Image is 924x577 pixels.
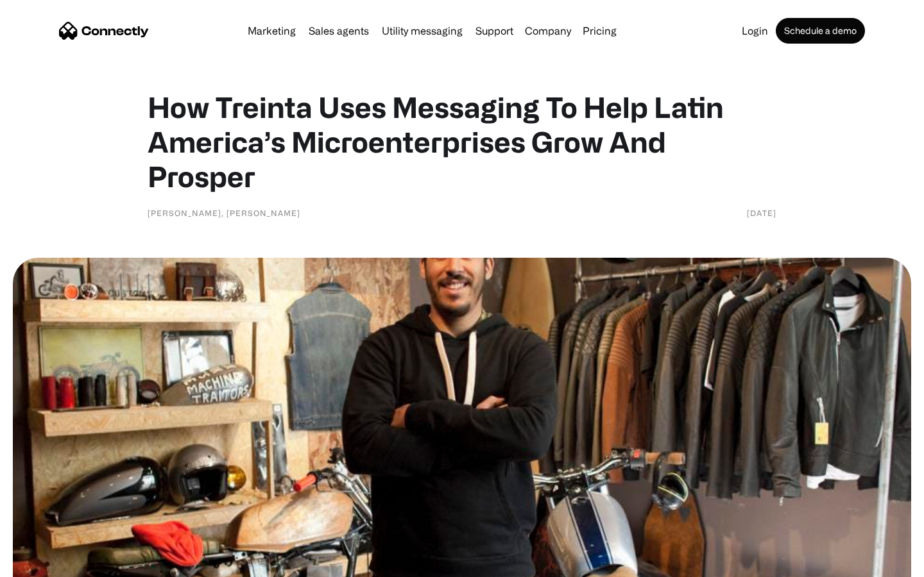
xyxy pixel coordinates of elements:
a: Pricing [577,26,622,36]
a: Sales agents [304,26,374,36]
a: home [59,21,149,40]
a: Schedule a demo [776,18,865,44]
aside: Language selected: English [13,555,77,573]
div: [PERSON_NAME], [PERSON_NAME] [148,206,300,219]
a: Login [737,26,773,36]
div: Company [525,22,571,40]
a: Utility messaging [377,26,468,36]
ul: Language list [26,555,77,573]
a: Support [470,26,518,36]
h1: How Treinta Uses Messaging To Help Latin America’s Microenterprises Grow And Prosper [148,90,776,194]
a: Marketing [243,26,301,36]
div: [DATE] [747,206,776,219]
div: Company [521,22,575,40]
